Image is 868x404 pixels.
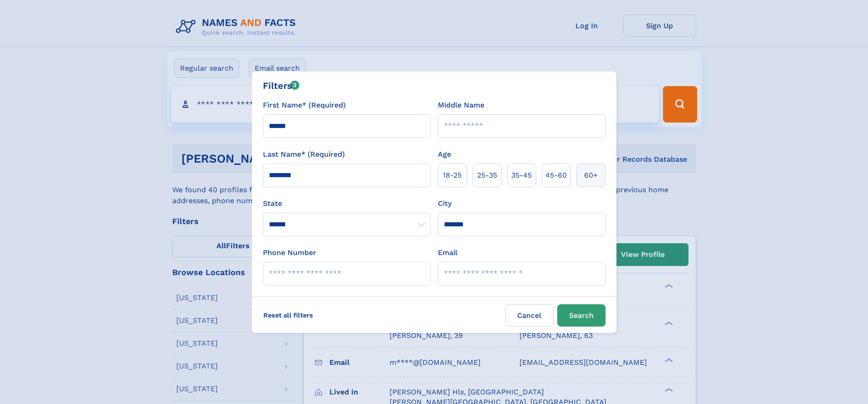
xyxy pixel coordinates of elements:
span: 60+ [584,170,598,181]
label: Cancel [505,304,554,327]
label: Email [438,247,457,258]
label: City [438,198,452,209]
label: Reset all filters [257,304,319,326]
label: Age [438,149,451,160]
label: Middle Name [438,100,484,111]
div: Filters [263,79,300,92]
label: State [263,198,431,209]
span: 45‑60 [545,170,567,181]
span: 35‑45 [511,170,532,181]
span: 25‑35 [477,170,497,181]
label: Last Name* (Required) [263,149,345,160]
span: 18‑25 [443,170,462,181]
label: Phone Number [263,247,316,258]
label: First Name* (Required) [263,100,346,111]
button: Search [557,304,606,327]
